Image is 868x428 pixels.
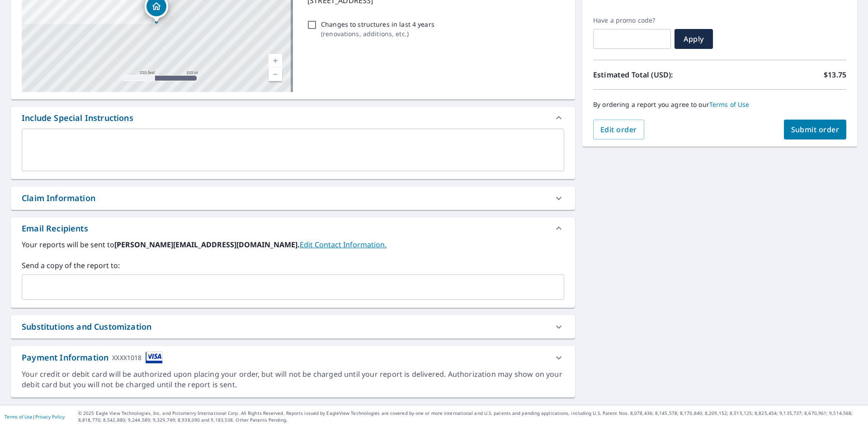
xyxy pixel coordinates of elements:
span: Edit order [600,125,637,135]
div: XXXX1018 [112,351,142,364]
p: By ordering a report you agree to our [593,101,846,109]
span: Submit order [791,125,840,135]
label: Your reports will be sent to [22,239,564,250]
p: | [5,414,65,419]
p: Changes to structures in last 4 years [321,19,434,29]
div: Substitutions and Customization [22,321,151,333]
div: Claim Information [11,187,575,210]
p: $13.75 [824,69,846,80]
a: Current Level 17, Zoom Out [269,67,282,81]
img: cardImage [146,351,163,364]
a: Privacy Policy [35,414,65,420]
label: Send a copy of the report to: [22,260,564,271]
a: Terms of Use [709,100,750,109]
div: Email Recipients [22,222,88,235]
button: Submit order [784,120,847,139]
div: Email Recipients [11,217,575,239]
a: EditContactInfo [300,240,387,250]
div: Claim Information [22,192,95,204]
p: © 2025 Eagle View Technologies, Inc. and Pictometry International Corp. All Rights Reserved. Repo... [78,410,863,423]
div: Payment Information [22,351,163,364]
div: Payment InformationXXXX1018cardImage [11,346,575,369]
div: Include Special Instructions [11,107,575,129]
p: Estimated Total (USD): [593,69,720,80]
p: ( renovations, additions, etc. ) [321,29,434,38]
a: Current Level 17, Zoom In [269,54,282,67]
label: Have a promo code? [593,16,671,24]
button: Apply [675,29,713,49]
a: Terms of Use [5,414,33,420]
b: [PERSON_NAME][EMAIL_ADDRESS][DOMAIN_NAME]. [114,240,300,250]
span: Apply [682,34,706,44]
button: Edit order [593,120,644,139]
div: Include Special Instructions [22,112,133,124]
div: Substitutions and Customization [11,315,575,338]
div: Your credit or debit card will be authorized upon placing your order, but will not be charged unt... [22,369,564,390]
